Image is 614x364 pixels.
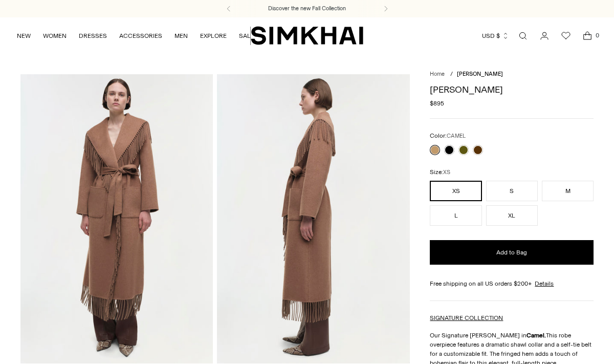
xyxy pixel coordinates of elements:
a: Open search modal [513,26,533,46]
img: Carrie Coat [20,74,213,363]
label: Color: [430,131,466,141]
span: $895 [430,99,444,108]
button: S [486,181,538,201]
a: Home [430,71,445,77]
button: XS [430,181,481,201]
a: Details [535,279,554,288]
a: Discover the new Fall Collection [268,5,346,13]
a: SIMKHAI [251,26,363,46]
a: Wishlist [556,26,576,46]
nav: breadcrumbs [430,70,594,79]
span: [PERSON_NAME] [457,71,503,77]
span: XS [443,169,450,176]
a: SIGNATURE COLLECTION [430,314,503,322]
a: MEN [174,25,188,47]
div: Free shipping on all US orders $200+ [430,279,594,288]
a: ACCESSORIES [119,25,162,47]
img: Carrie Coat [217,74,410,363]
a: WOMEN [43,25,67,47]
button: USD $ [482,25,509,47]
span: Add to Bag [496,248,527,257]
a: NEW [17,25,31,47]
span: 0 [593,31,602,40]
button: Add to Bag [430,240,594,265]
a: SALE [239,25,254,47]
a: Open cart modal [577,26,598,46]
label: Size: [430,167,450,177]
a: DRESSES [79,25,107,47]
a: Go to the account page [534,26,555,46]
b: Camel. [527,332,546,339]
div: / [450,70,453,79]
button: XL [486,205,538,226]
span: CAMEL [447,133,466,139]
h1: [PERSON_NAME] [430,85,594,94]
button: L [430,205,481,226]
button: M [542,181,594,201]
a: EXPLORE [200,25,227,47]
